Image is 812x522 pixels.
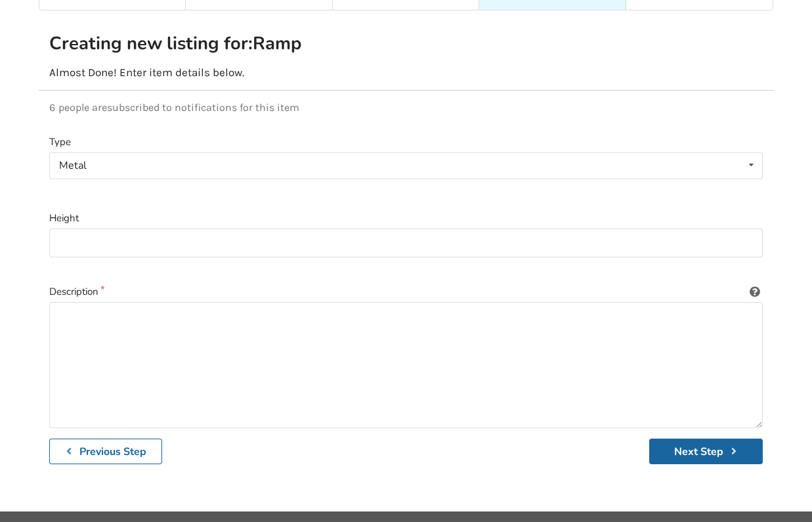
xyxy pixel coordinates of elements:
[49,101,763,114] p: 6 people are subscribed to notifications for this item
[49,439,162,464] button: Previous Step
[49,66,763,79] p: Almost Done! Enter item details below.
[79,445,146,459] b: Previous Step
[49,284,763,299] label: Description
[49,135,763,150] label: Type
[49,32,404,55] h2: Creating new listing for: Ramp
[49,211,763,226] label: Height
[59,160,87,171] div: Metal
[649,439,763,464] button: Next Step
